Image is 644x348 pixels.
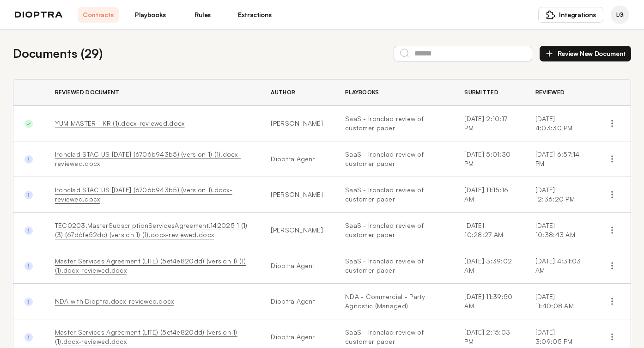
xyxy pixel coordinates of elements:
[524,106,594,141] td: [DATE] 4:03:30 PM
[345,150,442,168] a: SaaS - Ironclad review of customer paper
[524,248,594,284] td: [DATE] 4:31:03 AM
[524,141,594,177] td: [DATE] 6:57:14 PM
[611,6,629,24] div: Laura Garcia
[24,155,33,164] img: Done
[260,284,334,319] td: Dioptra Agent
[78,7,119,23] a: Contracts
[453,284,524,319] td: [DATE] 11:39:50 AM
[334,79,453,106] th: Playbooks
[24,333,33,342] img: Done
[182,7,223,23] a: Rules
[55,221,248,238] a: TEC0203.MasterSubscriptionServicesAgreement.142025 1 (1) (3) (67d6fe52dc) (version 1) (1).docx-re...
[524,79,594,106] th: Reviewed
[345,292,442,311] a: NDA - Commercial - Party Agnostic (Managed)
[453,141,524,177] td: [DATE] 5:01:30 PM
[345,221,442,239] a: SaaS - Ironclad review of customer paper
[260,248,334,284] td: Dioptra Agent
[453,213,524,248] td: [DATE] 10:28:27 AM
[260,177,334,213] td: [PERSON_NAME]
[24,120,33,128] img: Done
[260,106,334,141] td: [PERSON_NAME]
[55,150,241,167] a: Ironclad STAC US [DATE] (6706b943b5) (version 1) (1).docx-reviewed.docx
[24,262,33,270] img: Done
[453,177,524,213] td: [DATE] 11:15:16 AM
[345,114,442,133] a: SaaS - Ironclad review of customer paper
[130,7,171,23] a: Playbooks
[538,7,603,23] button: Integrations
[24,226,33,235] img: Done
[260,141,334,177] td: Dioptra Agent
[453,106,524,141] td: [DATE] 2:10:17 PM
[345,256,442,275] a: SaaS - Ironclad review of customer paper
[234,7,275,23] a: Extractions
[345,185,442,204] a: SaaS - Ironclad review of customer paper
[524,177,594,213] td: [DATE] 12:36:20 PM
[55,119,185,127] a: YUM MASTER - KR (1).docx-reviewed.docx
[546,10,555,19] img: puzzle
[55,186,232,203] a: Ironclad STAC US [DATE] (6706b943b5) (version 1).docx-reviewed.docx
[24,191,33,199] img: Done
[13,44,103,62] h2: Documents ( 29 )
[55,257,246,274] a: Master Services Agreement (LITE) (5ef4e820dd) (version 1) (1) (1).docx-reviewed.docx
[345,328,442,346] a: SaaS - Ironclad review of customer paper
[524,213,594,248] td: [DATE] 10:38:43 AM
[15,12,63,18] img: logo
[524,284,594,319] td: [DATE] 11:40:08 AM
[453,248,524,284] td: [DATE] 3:39:02 AM
[260,213,334,248] td: [PERSON_NAME]
[453,79,524,106] th: Submitted
[55,328,237,345] a: Master Services Agreement (LITE) (5ef4e820dd) (version 1) (1).docx-reviewed.docx
[559,10,596,19] span: Integrations
[260,79,334,106] th: Author
[55,297,174,305] a: NDA with Dioptra.docx-reviewed.docx
[44,79,260,106] th: Reviewed Document
[616,11,623,18] span: LG
[540,46,631,61] button: Review New Document
[24,298,33,306] img: Done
